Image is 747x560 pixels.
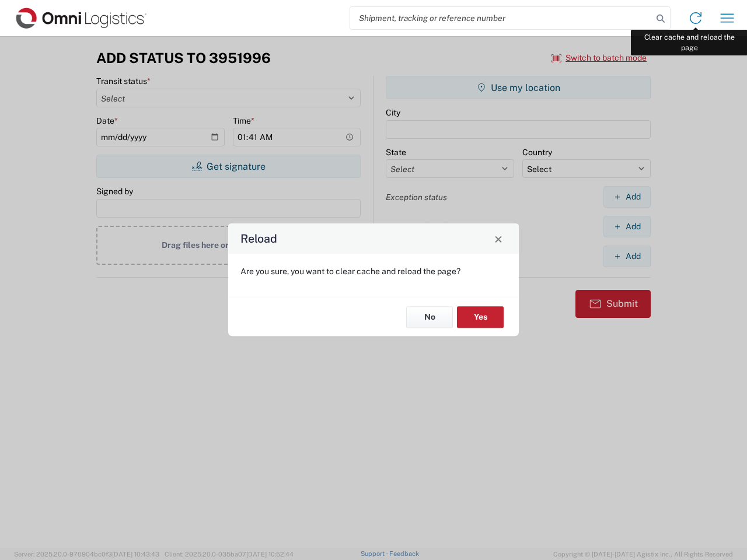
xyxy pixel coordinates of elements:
input: Shipment, tracking or reference number [350,7,652,29]
button: No [406,306,453,328]
button: Close [490,230,507,247]
button: Yes [457,306,504,328]
p: Are you sure, you want to clear cache and reload the page? [240,266,507,276]
h4: Reload [240,230,277,247]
